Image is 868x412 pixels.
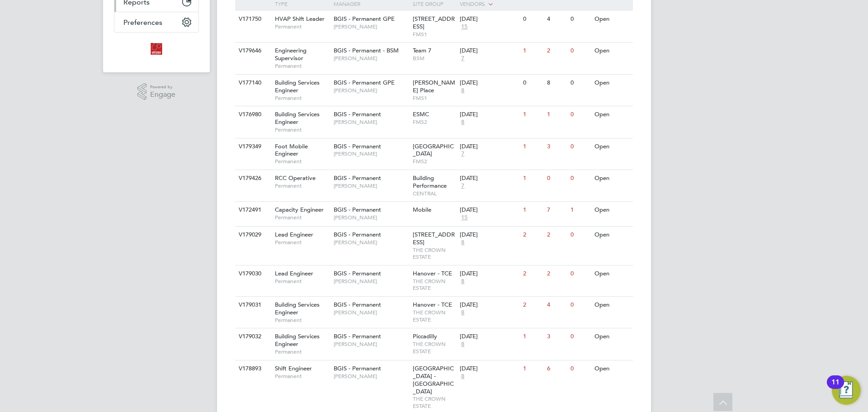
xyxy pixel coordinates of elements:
div: V171750 [236,11,268,28]
span: HVAP Shift Leader [275,15,325,23]
div: V179646 [236,43,268,59]
span: Hanover - TCE [413,301,452,308]
div: 0 [568,138,592,155]
div: Open [592,170,632,187]
span: FMS1 [413,95,456,102]
div: [DATE] [460,270,519,278]
span: Engage [150,91,175,99]
div: Open [592,106,632,123]
div: 7 [545,202,568,218]
span: BGIS - Permanent GPE [334,15,395,23]
span: [GEOGRAPHIC_DATA] - [GEOGRAPHIC_DATA] [413,365,454,395]
span: [PERSON_NAME] [334,55,408,62]
div: V179030 [236,265,268,282]
div: V179031 [236,297,268,313]
div: V177140 [236,75,268,91]
div: 4 [545,11,568,28]
span: Permanent [275,239,329,246]
span: 15 [460,214,469,222]
span: BGIS - Permanent [334,301,381,308]
div: Open [592,11,632,28]
span: BGIS - Permanent [334,110,381,118]
div: V179426 [236,170,268,187]
span: [PERSON_NAME] [334,87,408,94]
span: Permanent [275,214,329,221]
span: FMS2 [413,118,456,126]
div: [DATE] [460,365,519,373]
span: Engineering Supervisor [275,47,307,62]
span: FMS1 [413,31,456,38]
span: Permanent [275,373,329,380]
div: [DATE] [460,206,519,214]
div: 2 [521,297,544,313]
span: [PERSON_NAME] [334,150,408,157]
span: BGIS - Permanent [334,174,381,182]
span: Building Services Engineer [275,301,320,316]
div: Open [592,265,632,282]
div: 0 [568,227,592,243]
div: V179349 [236,138,268,155]
span: THE CROWN ESTATE [413,278,456,292]
span: BGIS - Permanent [334,270,381,277]
div: 2 [521,227,544,243]
div: Open [592,138,632,155]
div: 8 [545,75,568,91]
span: [PERSON_NAME] [334,23,408,30]
div: 2 [545,43,568,59]
span: RCC Operative [275,174,316,182]
span: Building Services Engineer [275,332,320,348]
span: THE CROWN ESTATE [413,341,456,355]
div: Open [592,297,632,313]
div: 0 [521,11,544,28]
span: BSM [413,55,456,62]
span: [PERSON_NAME] [334,214,408,221]
span: 15 [460,23,469,31]
span: 8 [460,118,466,126]
span: 8 [460,341,466,348]
span: Permanent [275,278,329,285]
div: 1 [521,360,544,377]
span: Preferences [123,18,162,27]
div: 2 [545,265,568,282]
div: Open [592,202,632,218]
span: [STREET_ADDRESS] [413,231,455,246]
div: 0 [568,328,592,345]
span: Hanover - TCE [413,270,452,277]
div: 0 [568,75,592,91]
span: [PERSON_NAME] [334,239,408,246]
div: 1 [545,106,568,123]
span: Permanent [275,158,329,165]
span: Permanent [275,23,329,30]
div: Open [592,75,632,91]
span: 7 [460,182,466,190]
span: Lead Engineer [275,270,313,277]
span: BGIS - Permanent [334,206,381,213]
span: ESMC [413,110,429,118]
div: 0 [545,170,568,187]
div: 2 [545,227,568,243]
span: [PERSON_NAME] [334,373,408,380]
div: [DATE] [460,15,519,23]
div: [DATE] [460,333,519,341]
span: [GEOGRAPHIC_DATA] [413,142,454,158]
span: [STREET_ADDRESS] [413,15,455,30]
span: Lead Engineer [275,231,313,238]
div: Open [592,43,632,59]
div: 1 [521,170,544,187]
span: THE CROWN ESTATE [413,309,456,323]
div: 3 [545,328,568,345]
span: 8 [460,278,466,285]
span: [PERSON_NAME] [334,182,408,189]
span: Capacity Engineer [275,206,324,213]
a: Go to home page [114,42,199,56]
span: [PERSON_NAME] [334,341,408,348]
div: V179032 [236,328,268,345]
div: Open [592,360,632,377]
div: 0 [568,11,592,28]
span: Shift Engineer [275,365,312,372]
span: 8 [460,373,466,380]
div: 3 [545,138,568,155]
div: 0 [568,360,592,377]
div: 1 [521,328,544,345]
span: Building Services Engineer [275,79,320,94]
